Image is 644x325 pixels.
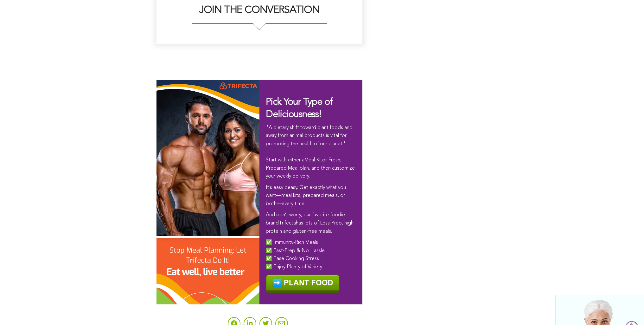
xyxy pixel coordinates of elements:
span: ✅ Ease Cooking Stress [266,256,319,261]
p: . [156,65,362,69]
span: Pick Your Type of Deliciousness! [266,97,333,119]
span: And don’t worry, our favorite foodie brand has lots of Less Prep, high-protein and gluten-free me... [266,212,355,234]
span: ✅ Fast-Prep & No Hassle [266,248,325,253]
img: ️ PLANT FOOD [266,275,340,293]
span: It’s easy peasy. Get exactly what you want—meal kits, prepared meals, or both—every time. [266,185,346,206]
span: ✅ Enjoy Plenty of Variety [266,264,322,270]
a: Trifecta [279,221,296,226]
a: Meal Kit [304,158,322,163]
span: ✅ Immunity-Rich Meals [266,240,318,245]
h2: JOIN THE CONVERSATION [163,4,356,23]
span: "A dietary shift toward plant foods and away from animal products is vital for promoting the heal... [266,125,355,179]
iframe: Chat Widget [612,295,644,325]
